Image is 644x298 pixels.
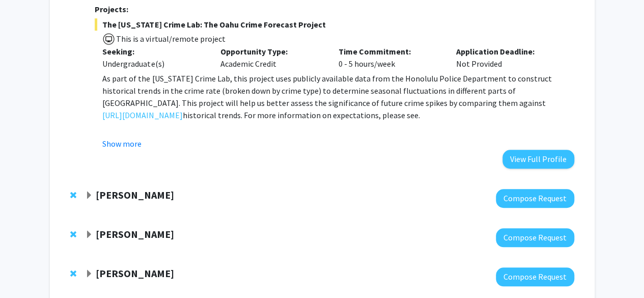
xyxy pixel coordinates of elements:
[95,4,128,14] strong: Projects:
[496,228,574,247] button: Compose Request to Naiyi Fincham
[96,228,174,240] strong: [PERSON_NAME]
[220,45,323,58] p: Opportunity Type:
[102,45,205,58] p: Seeking:
[70,191,76,199] span: Remove Murad Hossain from bookmarks
[330,45,449,70] div: 0 - 5 hours/week
[70,269,76,278] span: Remove Colleen Rost-Banik from bookmarks
[338,45,441,58] p: Time Commitment:
[502,150,574,169] button: View Full Profile
[95,18,574,31] span: The [US_STATE] Crime Lab: The Oahu Crime Forecast Project
[496,189,574,208] button: Compose Request to Murad Hossain
[102,73,551,120] span: As part of the [US_STATE] Crime Lab, this project uses publicly available data from the Honolulu ...
[96,188,174,201] strong: [PERSON_NAME]
[85,192,93,200] span: Expand Murad Hossain Bookmark
[70,230,76,238] span: Remove Naiyi Fincham from bookmarks
[85,231,93,239] span: Expand Naiyi Fincham Bookmark
[102,109,182,121] a: [URL][DOMAIN_NAME]
[449,45,567,70] div: Not Provided
[96,267,174,280] strong: [PERSON_NAME]
[115,34,225,44] span: This is a virtual/remote project
[102,58,205,70] div: Undergraduate(s)
[213,45,331,70] div: Academic Credit
[85,270,93,278] span: Expand Colleen Rost-Banik Bookmark
[8,252,43,290] iframe: Chat
[102,72,574,121] p: .
[496,267,574,286] button: Compose Request to Colleen Rost-Banik
[456,45,559,58] p: Application Deadline:
[102,138,142,150] button: Show more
